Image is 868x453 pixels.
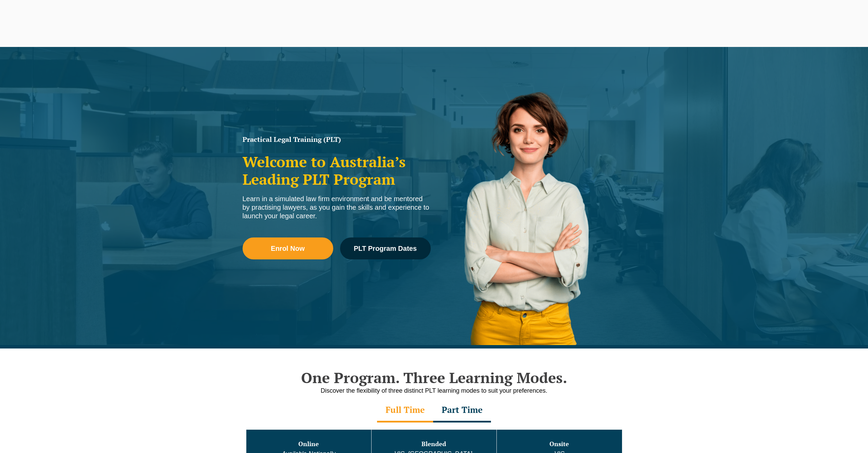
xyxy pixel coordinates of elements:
h3: Blended [372,441,496,448]
a: Enrol Now [243,237,333,259]
div: Learn in a simulated law firm environment and be mentored by practising lawyers, as you gain the ... [243,195,431,220]
h1: Practical Legal Training (PLT) [243,136,431,143]
h2: One Program. Three Learning Modes. [239,369,629,386]
p: Discover the flexibility of three distinct PLT learning modes to suit your preferences. [239,387,629,395]
h3: Online [247,441,371,448]
a: PLT Program Dates [340,237,431,259]
div: Full Time [377,399,433,423]
div: Part Time [433,399,491,423]
span: PLT Program Dates [354,245,417,252]
span: Enrol Now [271,245,305,252]
h3: Onsite [497,441,621,448]
h2: Welcome to Australia’s Leading PLT Program [243,153,431,188]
